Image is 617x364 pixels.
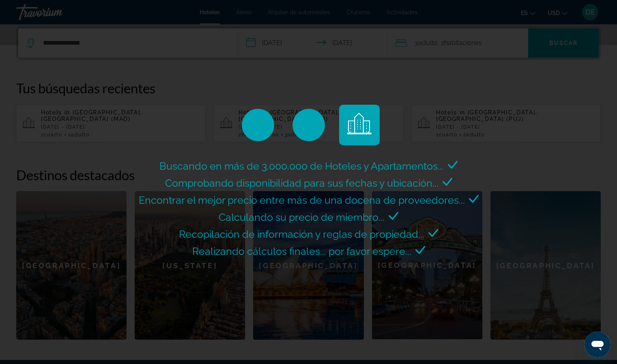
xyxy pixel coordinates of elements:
span: Buscando en más de 3.000.000 de Hoteles y Apartamentos... [159,160,444,172]
span: Encontrar el mejor precio entre más de una docena de proveedores... [139,194,465,206]
iframe: Button to launch messaging window [585,332,611,358]
span: Comprobando disponibilidad para sus fechas y ubicación... [165,177,439,189]
span: Calculando su precio de miembro... [219,211,385,223]
span: Realizando cálculos finales... por favor espere... [192,245,411,257]
span: Recopilación de información y reglas de propiedad... [179,228,424,240]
